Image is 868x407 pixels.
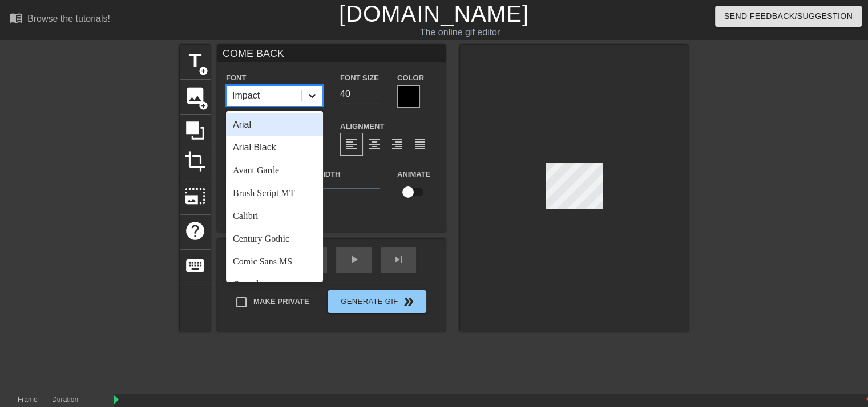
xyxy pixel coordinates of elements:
span: photo_size_select_large [184,185,206,207]
span: double_arrow [402,295,415,308]
span: menu_book [9,11,23,25]
label: Font Size [340,72,379,84]
span: title [184,50,206,72]
a: Browse the tutorials! [9,11,110,29]
span: skip_next [391,253,405,266]
div: Comic Sans MS [226,250,323,273]
span: format_align_center [368,137,381,151]
div: Arial [226,113,323,136]
span: format_align_right [390,137,404,151]
span: add_circle [199,66,208,76]
span: Generate Gif [332,295,422,308]
label: Color [397,72,424,84]
span: play_arrow [347,253,361,266]
span: add_circle [199,101,208,111]
span: crop [184,150,206,172]
div: Avant Garde [226,159,323,182]
button: Generate Gif [328,290,426,313]
label: Animate [397,169,430,180]
div: Arial Black [226,136,323,159]
label: Font [226,72,246,84]
div: Consolas [226,273,323,296]
a: [DOMAIN_NAME] [339,1,529,26]
div: Brush Script MT [226,182,323,205]
span: format_align_left [345,137,358,151]
div: The online gif editor [295,26,625,39]
span: Send Feedback/Suggestion [724,9,853,23]
div: Impact [232,89,260,103]
span: keyboard [184,255,206,276]
span: format_align_justify [413,137,427,151]
span: Make Private [253,296,309,307]
div: Calibri [226,205,323,227]
button: Send Feedback/Suggestion [715,6,862,27]
span: image [184,85,206,107]
div: Browse the tutorials! [27,14,110,23]
label: Duration [52,397,78,404]
span: help [184,220,206,242]
div: Century Gothic [226,227,323,250]
label: Alignment [340,121,384,132]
